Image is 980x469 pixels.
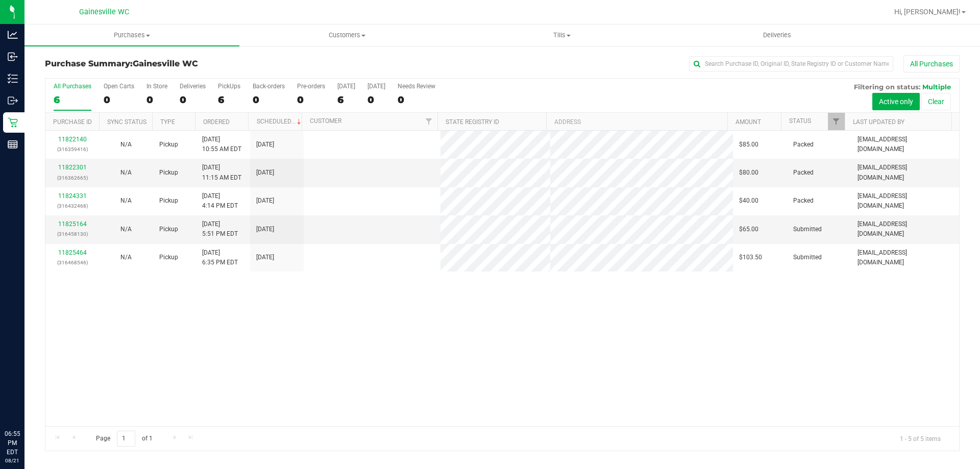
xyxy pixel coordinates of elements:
[454,24,669,46] a: Tills
[857,191,953,211] span: [EMAIL_ADDRESS][DOMAIN_NAME]
[8,117,18,128] inline-svg: Retail
[54,83,91,90] div: All Purchases
[310,117,341,125] a: Customer
[739,225,758,234] span: $65.00
[120,196,132,206] button: N/A
[789,117,811,125] a: Status
[337,94,355,106] div: 6
[793,253,822,262] span: Submitted
[894,8,961,16] span: Hi, [PERSON_NAME]!
[739,168,758,178] span: $80.00
[120,168,132,178] button: N/A
[828,113,845,130] a: Filter
[159,140,178,150] span: Pickup
[159,168,178,178] span: Pickup
[120,254,132,261] span: Not Applicable
[240,31,454,40] span: Customers
[921,93,951,110] button: Clear
[5,429,20,457] p: 06:55 PM EDT
[853,118,904,126] a: Last Updated By
[202,191,238,211] span: [DATE] 4:14 PM EDT
[120,141,132,148] span: Not Applicable
[107,118,146,126] a: Sync Status
[120,226,132,233] span: Not Applicable
[203,118,230,126] a: Ordered
[8,95,18,106] inline-svg: Outbound
[120,140,132,150] button: N/A
[367,94,385,106] div: 0
[52,144,93,154] p: (316359416)
[857,135,953,154] span: [EMAIL_ADDRESS][DOMAIN_NAME]
[120,169,132,176] span: Not Applicable
[892,431,949,446] span: 1 - 5 of 5 items
[58,136,87,143] a: 11822140
[256,140,274,150] span: [DATE]
[180,83,206,90] div: Deliveries
[546,113,727,131] th: Address
[297,83,325,90] div: Pre-orders
[689,56,893,71] input: Search Purchase ID, Original ID, State Registry ID or Customer Name...
[218,94,240,106] div: 6
[749,31,805,40] span: Deliveries
[257,118,303,125] a: Scheduled
[739,196,758,206] span: $40.00
[120,225,132,234] button: N/A
[297,94,325,106] div: 0
[58,164,87,171] a: 11822301
[58,249,87,256] a: 11825464
[24,24,239,46] a: Purchases
[253,94,285,106] div: 0
[53,118,92,126] a: Purchase ID
[793,225,822,234] span: Submitted
[133,59,198,68] span: Gainesville WC
[793,140,814,150] span: Packed
[398,94,435,106] div: 0
[79,8,129,16] span: Gainesville WC
[8,52,18,62] inline-svg: Inbound
[446,118,499,126] a: State Registry ID
[398,83,435,90] div: Needs Review
[5,457,20,464] p: 08/21
[922,83,951,91] span: Multiple
[87,431,161,447] span: Page of 1
[455,31,669,40] span: Tills
[202,248,238,267] span: [DATE] 6:35 PM EDT
[120,197,132,204] span: Not Applicable
[58,220,87,228] a: 11825164
[337,83,355,90] div: [DATE]
[159,253,178,262] span: Pickup
[202,163,241,182] span: [DATE] 11:15 AM EDT
[739,253,762,262] span: $103.50
[256,168,274,178] span: [DATE]
[117,431,135,447] input: 1
[159,196,178,206] span: Pickup
[202,219,238,239] span: [DATE] 5:51 PM EDT
[52,258,93,267] p: (316468546)
[104,83,134,90] div: Open Carts
[239,24,454,46] a: Customers
[120,253,132,262] button: N/A
[24,31,239,40] span: Purchases
[159,225,178,234] span: Pickup
[857,163,953,182] span: [EMAIL_ADDRESS][DOMAIN_NAME]
[854,83,920,91] span: Filtering on status:
[670,24,885,46] a: Deliveries
[202,135,241,154] span: [DATE] 10:55 AM EDT
[146,94,167,106] div: 0
[793,196,814,206] span: Packed
[256,253,274,262] span: [DATE]
[253,83,285,90] div: Back-orders
[857,219,953,239] span: [EMAIL_ADDRESS][DOMAIN_NAME]
[8,139,18,150] inline-svg: Reports
[146,83,167,90] div: In Store
[739,140,758,150] span: $85.00
[104,94,134,106] div: 0
[857,248,953,267] span: [EMAIL_ADDRESS][DOMAIN_NAME]
[903,55,960,72] button: All Purchases
[180,94,206,106] div: 0
[52,173,93,183] p: (316362665)
[45,59,350,68] h3: Purchase Summary:
[872,93,920,110] button: Active only
[793,168,814,178] span: Packed
[367,83,385,90] div: [DATE]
